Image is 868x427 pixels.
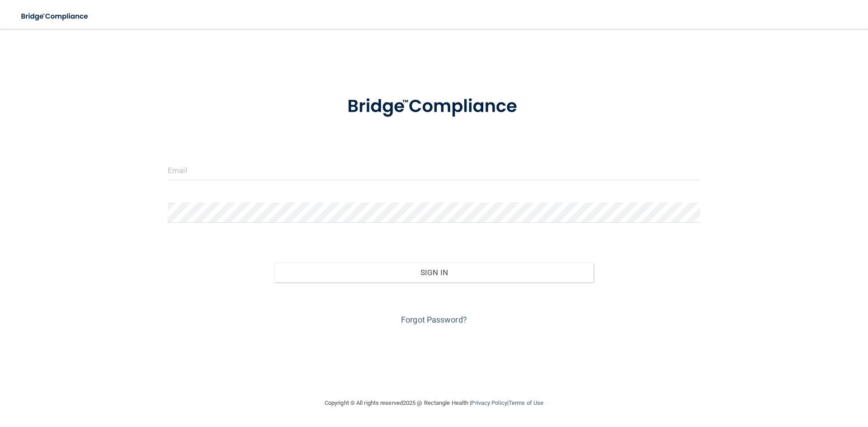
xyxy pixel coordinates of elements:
[269,389,599,418] div: Copyright © All rights reserved 2025 @ Rectangle Health | |
[14,7,97,26] img: bridge_compliance_login_screen.278c3ca4.svg
[274,263,594,282] button: Sign In
[401,315,467,324] a: Forgot Password?
[329,83,539,130] img: bridge_compliance_login_screen.278c3ca4.svg
[471,399,507,406] a: Privacy Policy
[168,160,700,180] input: Email
[509,399,543,406] a: Terms of Use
